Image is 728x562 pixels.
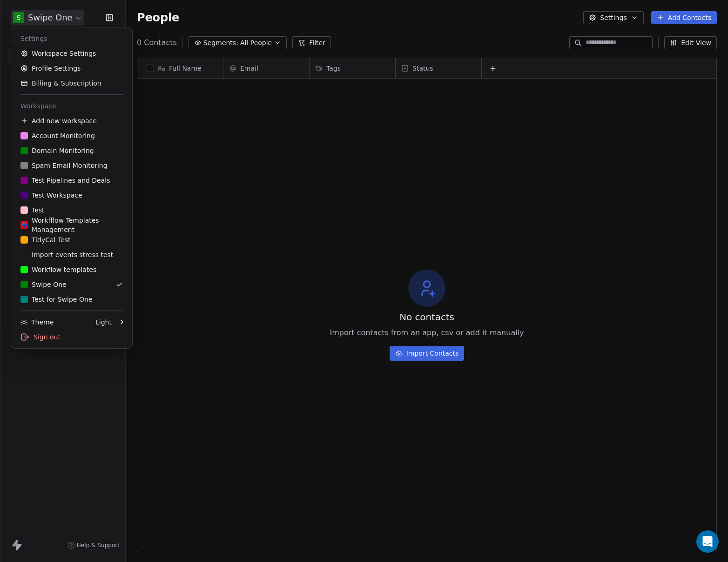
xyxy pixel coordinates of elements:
a: Workspace Settings [15,46,128,61]
div: Sign out [15,330,128,344]
div: Swipe One [20,280,67,289]
div: Settings [15,31,128,46]
a: Profile Settings [15,61,128,76]
div: Test Workspace [20,191,82,200]
div: TidyCal Test [20,235,70,245]
div: Account Monitoring [20,131,95,140]
div: Test [20,205,45,215]
div: Domain Monitoring [20,146,94,155]
div: Add new workspace [15,113,128,128]
div: Light [95,317,112,327]
div: Theme [20,317,54,327]
img: Swipe%20One%20Logo%201-1.svg [20,221,28,229]
div: Import events stress test [20,250,113,259]
div: Test Pipelines and Deals [20,176,110,185]
div: Workflow templates [20,265,96,274]
div: Workspace [15,99,128,113]
div: Workfflow Templates Management [20,216,123,234]
div: Spam Email Monitoring [20,161,108,170]
a: Billing & Subscription [15,76,128,91]
div: Test for Swipe One [20,295,92,304]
